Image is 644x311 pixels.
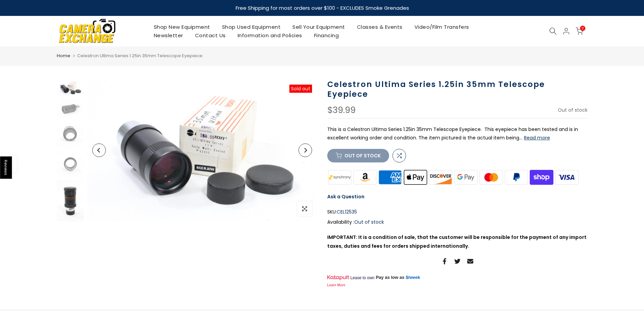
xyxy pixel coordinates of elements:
[92,143,106,157] button: Previous
[350,275,374,281] span: Lease to own
[327,283,345,287] a: Learn More
[327,106,356,115] div: $39.99
[558,107,588,113] span: Out of stock
[442,257,448,265] a: Share on Facebook
[235,4,409,12] strong: Free Shipping for most orders over $100 - EXCLUDES Smoke Grenades
[327,234,587,249] strong: IMPORTANT: It is a condition of sale, that the customer will be responsible for the payment of an...
[580,26,585,31] span: 0
[376,274,405,281] span: Pay as low as
[87,80,317,221] img: Celestron Ultima Series 1.25in 35mm Telescope Eyepiece Telescopes and Accessories Celestron CEL12535
[57,120,84,147] img: Celestron Ultima Series 1.25in 35mm Telescope Eyepiece Telescopes and Accessories Celestron CEL12535
[408,23,475,31] a: Video/Film Transfers
[453,169,479,186] img: google pay
[327,193,364,200] a: Ask a Question
[287,23,351,31] a: Sell Your Equipment
[352,169,378,186] img: amazon payments
[148,23,216,31] a: Shop New Equipment
[529,169,554,186] img: shopify pay
[216,23,287,31] a: Shop Used Equipment
[189,31,232,40] a: Contact Us
[351,23,408,31] a: Classes & Events
[403,169,428,186] img: apple pay
[467,257,473,265] a: Share on Email
[299,143,312,157] button: Next
[454,257,460,265] a: Share on Twitter
[354,219,384,225] span: Out of stock
[378,169,403,186] img: american express
[504,169,529,186] img: paypal
[148,31,189,40] a: Newsletter
[327,125,588,142] p: This is a Celestron Ultima Series 1.25in 35mm Telescope Eyepiece. This eyepiece has been tested a...
[576,27,583,35] a: 0
[57,99,84,117] img: Celestron Ultima Series 1.25in 35mm Telescope Eyepiece Telescopes and Accessories Celestron CEL12535
[57,180,84,222] img: Celestron Ultima Series 1.25in 35mm Telescope Eyepiece Telescopes and Accessories Celestron CEL12535
[406,274,420,281] a: $/week
[308,31,345,40] a: Financing
[232,31,308,40] a: Information and Policies
[57,151,84,177] img: Celestron Ultima Series 1.25in 35mm Telescope Eyepiece Telescopes and Accessories Celestron CEL12535
[57,80,84,96] img: Celestron Ultima Series 1.25in 35mm Telescope Eyepiece Telescopes and Accessories Celestron CEL12535
[428,169,453,186] img: discover
[554,169,579,186] img: visa
[337,208,357,216] span: CEL12535
[57,52,70,59] a: Home
[478,169,504,186] img: master
[327,80,588,99] h1: Celestron Ultima Series 1.25in 35mm Telescope Eyepiece
[327,169,353,186] img: synchrony
[327,208,588,216] div: SKU:
[327,218,588,226] div: Availability :
[524,135,550,141] button: Read more
[77,52,202,59] span: Celestron Ultima Series 1.25in 35mm Telescope Eyepiece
